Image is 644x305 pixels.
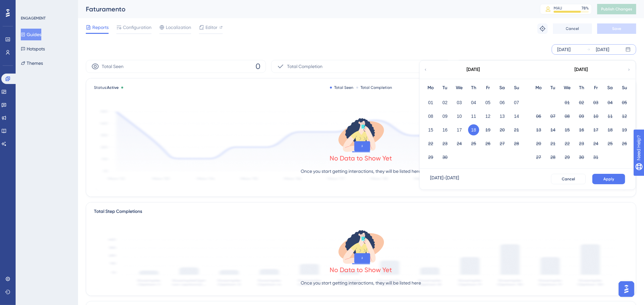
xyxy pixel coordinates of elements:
button: 06 [533,111,544,122]
button: 02 [576,97,587,108]
button: 04 [605,97,616,108]
button: 16 [576,124,587,135]
button: 24 [590,138,601,149]
button: 12 [619,111,630,122]
div: MAU [554,6,562,11]
div: No Data to Show Yet [330,154,392,163]
span: Cancel [562,176,575,182]
div: Mo [532,84,546,92]
button: 28 [511,138,522,149]
button: Publish Changes [597,4,636,14]
button: 09 [576,111,587,122]
button: 12 [482,111,493,122]
div: Tu [546,84,560,92]
button: 25 [468,138,479,149]
button: 17 [590,124,601,135]
button: 22 [425,138,436,149]
div: [DATE] [596,46,609,53]
button: 21 [547,138,559,149]
button: 20 [497,124,508,135]
button: 28 [547,152,559,163]
button: 13 [533,124,544,135]
span: Reports [92,23,109,31]
button: 23 [440,138,451,149]
button: 03 [590,97,601,108]
div: [DATE] [557,46,571,53]
span: Publish Changes [601,7,632,12]
button: 29 [562,152,573,163]
button: Cancel [551,174,586,184]
button: Apply [592,174,625,184]
span: Editor [205,23,217,31]
div: Total Completion [356,85,392,90]
div: Sa [603,84,617,92]
div: ENGAGEMENT [21,16,46,21]
button: 05 [619,97,630,108]
button: 24 [454,138,465,149]
iframe: UserGuiding AI Assistant Launcher [617,279,636,299]
span: Total Completion [287,62,322,70]
button: 08 [562,111,573,122]
div: Su [617,84,632,92]
span: 0 [256,61,260,72]
div: Th [467,84,481,92]
button: Cancel [553,23,592,34]
div: [DATE] - [DATE] [430,174,459,184]
button: 08 [425,111,436,122]
button: 23 [576,138,587,149]
button: 16 [440,124,451,135]
button: 11 [468,111,479,122]
button: 09 [440,111,451,122]
span: Cancel [566,26,579,31]
span: Apply [603,176,614,182]
span: Active [107,85,119,90]
button: 27 [497,138,508,149]
span: Total Seen [102,62,124,70]
button: 15 [425,124,436,135]
button: 18 [468,124,479,135]
button: 26 [482,138,493,149]
span: Save [612,26,621,31]
div: Mo [424,84,438,92]
div: Su [509,84,524,92]
p: Once you start getting interactions, they will be listed here [301,167,421,175]
button: 07 [511,97,522,108]
button: 19 [619,124,630,135]
button: 29 [425,152,436,163]
div: 78 % [582,6,589,11]
div: [DATE] [575,66,588,74]
button: 04 [468,97,479,108]
button: Guides [21,29,41,40]
button: 20 [533,138,544,149]
button: 31 [590,152,601,163]
button: 21 [511,124,522,135]
p: Once you start getting interactions, they will be listed here [301,279,421,287]
button: 11 [605,111,616,122]
span: Configuration [123,23,151,31]
button: 10 [590,111,601,122]
div: No Data to Show Yet [330,265,392,274]
button: 30 [440,152,451,163]
div: Th [574,84,589,92]
div: Total Step Completions [94,208,142,215]
span: Localization [166,23,191,31]
div: Sa [495,84,509,92]
button: 03 [454,97,465,108]
button: 30 [576,152,587,163]
span: Status: [94,85,119,90]
button: 02 [440,97,451,108]
button: Themes [21,57,43,69]
button: 07 [547,111,559,122]
div: [DATE] [467,66,480,74]
button: 17 [454,124,465,135]
button: Save [597,23,636,34]
div: Total Seen [330,85,354,90]
div: Tu [438,84,452,92]
button: 10 [454,111,465,122]
button: 27 [533,152,544,163]
button: 19 [482,124,493,135]
button: 14 [547,124,559,135]
button: 06 [497,97,508,108]
button: 05 [482,97,493,108]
